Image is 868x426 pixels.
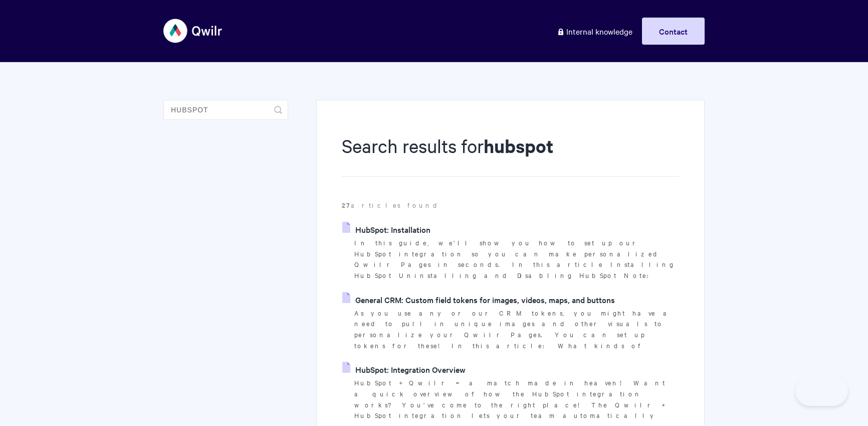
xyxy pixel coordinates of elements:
[549,18,640,45] a: Internal knowledge
[342,200,679,211] p: articles found
[342,362,466,377] a: HubSpot: Integration Overview
[354,377,679,421] p: HubSpot + Qwilr = a match made in heaven! Want a quick overview of how the HubSpot integration wo...
[163,100,288,120] input: Search
[342,222,430,237] a: HubSpot: Installation
[354,237,679,281] p: In this guide, we'll show you how to set up our HubSpot integration so you can make personalized ...
[163,12,223,50] img: Qwilr Help Center
[354,308,679,351] p: As you use any or our CRM tokens, you might have a need to pull in unique images and other visual...
[342,200,351,210] strong: 27
[342,133,679,177] h1: Search results for
[484,133,553,158] strong: hubspot
[342,292,615,307] a: General CRM: Custom field tokens for images, videos, maps, and buttons
[795,376,848,406] iframe: Toggle Customer Support
[642,18,705,45] a: Contact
